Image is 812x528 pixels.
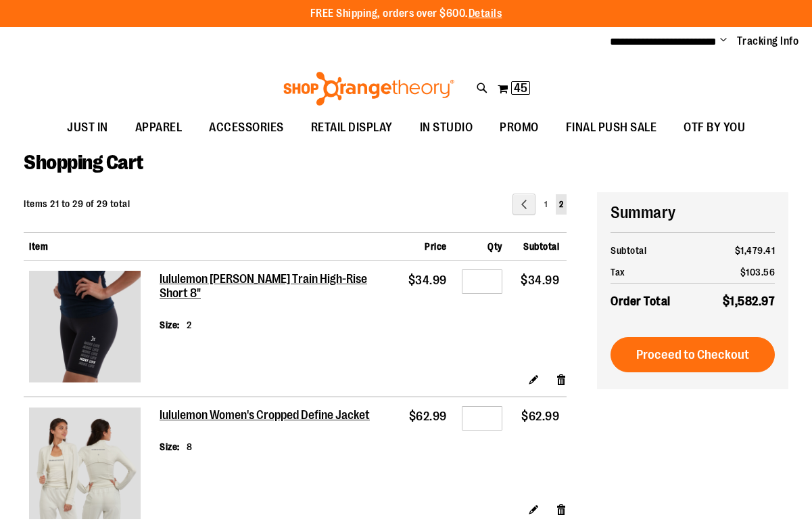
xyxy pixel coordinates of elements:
[521,410,559,423] span: $62.99
[737,34,799,49] a: Tracking Info
[636,347,749,362] span: Proceed to Checkout
[611,201,775,224] h2: Summary
[408,273,447,287] span: $34.99
[160,408,372,423] a: lululemon Women's Cropped Define Jacket
[556,502,567,516] a: Remove item
[684,112,745,143] span: OTF BY YOU
[187,318,192,332] dd: 2
[209,112,284,143] span: ACCESSORIES
[514,81,527,95] span: 45
[541,194,550,215] a: 1
[29,241,48,252] span: Item
[29,408,154,523] a: lululemon Women's Cropped Define Jacket
[523,241,559,252] span: Subtotal
[740,267,775,278] span: $103.56
[566,112,657,143] span: FINAL PUSH SALE
[556,372,567,387] a: Remove item
[281,72,456,106] img: Shop Orangetheory
[611,291,671,311] strong: Order Total
[29,271,154,386] a: lululemon Wunder Train High-Rise Short 8"
[67,112,108,143] span: JUST IN
[723,294,775,308] span: $1,582.97
[611,337,775,372] button: Proceed to Checkout
[735,245,775,256] span: $1,479.41
[160,272,396,301] a: lululemon [PERSON_NAME] Train High-Rise Short 8"
[29,408,141,519] img: lululemon Women's Cropped Define Jacket
[187,440,193,454] dd: 8
[160,318,180,332] dt: Size
[521,273,559,287] span: $34.99
[160,440,180,454] dt: Size
[720,35,727,48] button: Account menu
[611,261,702,284] th: Tax
[311,112,393,143] span: RETAIL DISPLAY
[135,112,183,143] span: APPAREL
[24,198,130,209] span: Items 21 to 29 of 29 total
[469,7,502,20] a: Details
[544,200,547,209] span: 1
[409,410,447,423] span: $62.99
[611,240,702,261] th: Subtotal
[29,271,141,382] img: lululemon Wunder Train High-Rise Short 8"
[24,151,143,174] span: Shopping Cart
[559,200,563,209] span: 2
[425,241,447,252] span: Price
[310,6,502,22] p: FREE Shipping, orders over $600.
[487,241,502,252] span: Qty
[420,112,473,143] span: IN STUDIO
[500,112,539,143] span: PROMO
